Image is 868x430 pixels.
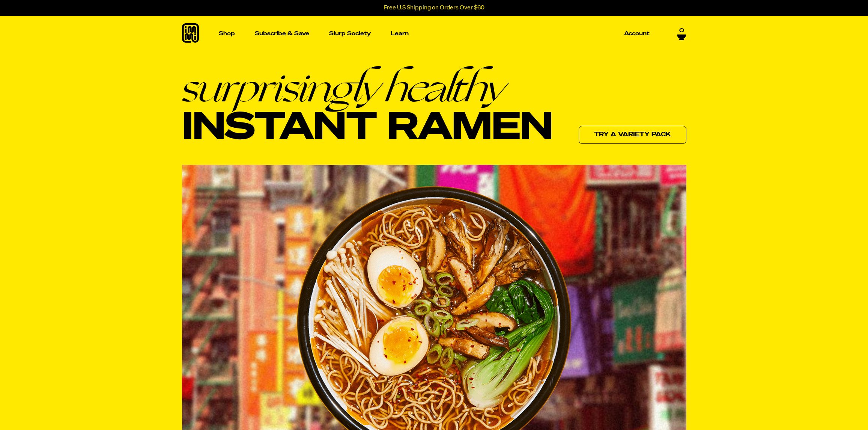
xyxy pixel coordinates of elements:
[182,66,553,108] em: surprisingly healthy
[677,27,686,40] a: 0
[624,31,650,36] p: Account
[326,28,374,39] a: Slurp Society
[388,16,412,51] a: Learn
[621,28,653,39] a: Account
[182,66,553,149] h1: Instant Ramen
[679,27,684,34] span: 0
[216,16,238,51] a: Shop
[384,5,484,11] p: Free U.S Shipping on Orders Over $60
[579,126,686,144] a: Try a variety pack
[255,31,309,36] p: Subscribe & Save
[216,16,653,51] nav: Main navigation
[252,28,312,39] a: Subscribe & Save
[391,31,409,36] p: Learn
[329,31,371,36] p: Slurp Society
[219,31,235,36] p: Shop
